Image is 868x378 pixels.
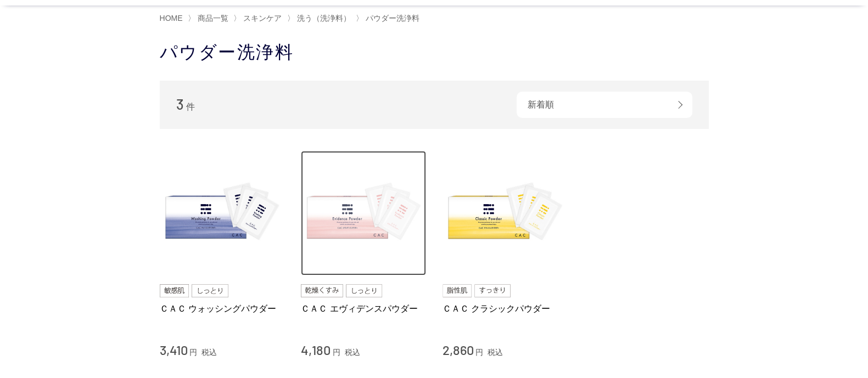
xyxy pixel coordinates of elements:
span: スキンケア [243,14,282,22]
img: 脂性肌 [443,284,472,297]
span: 税込 [201,348,217,357]
a: パウダー洗浄料 [363,14,419,22]
a: ＣＡＣ クラシックパウダー [443,303,568,314]
span: 洗う（洗浄料） [297,14,351,22]
li: 〉 [188,13,231,24]
span: 件 [186,102,195,111]
a: スキンケア [241,14,282,22]
span: 税込 [488,348,503,357]
img: ＣＡＣ クラシックパウダー [443,151,568,276]
span: 税込 [345,348,360,357]
img: 乾燥くすみ [301,284,343,297]
div: 新着順 [517,92,692,118]
img: しっとり [192,284,228,297]
img: ＣＡＣ エヴィデンスパウダー [301,151,426,276]
img: ＣＡＣ ウォッシングパウダー [160,151,285,276]
a: ＣＡＣ エヴィデンスパウダー [301,303,426,314]
li: 〉 [287,13,354,24]
span: 円 [189,348,197,357]
span: 3,410 [160,342,188,358]
h1: パウダー洗浄料 [160,41,709,64]
a: ＣＡＣ ウォッシングパウダー [160,303,285,314]
span: 3 [176,95,184,112]
span: 4,180 [301,342,331,358]
li: 〉 [233,13,284,24]
span: 2,860 [443,342,474,358]
a: 商品一覧 [195,14,228,22]
img: すっきり [474,284,511,297]
span: 円 [475,348,483,357]
a: 洗う（洗浄料） [295,14,351,22]
img: しっとり [346,284,382,297]
li: 〉 [356,13,422,24]
img: 敏感肌 [160,284,189,297]
a: HOME [160,14,183,22]
span: 商品一覧 [198,14,228,22]
span: 円 [333,348,340,357]
span: パウダー洗浄料 [366,14,419,22]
